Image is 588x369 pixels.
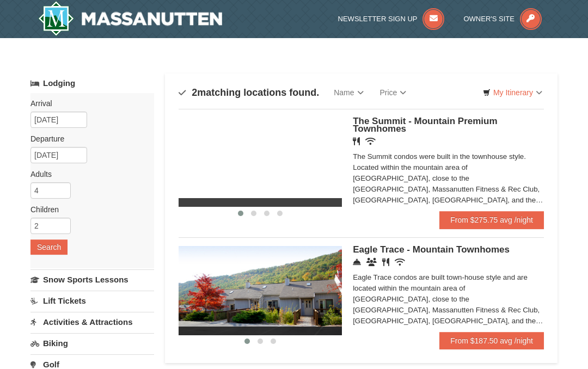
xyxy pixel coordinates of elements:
[30,333,154,353] a: Biking
[395,258,405,266] i: Wireless Internet (free)
[38,1,222,36] a: Massanutten Resort
[30,239,68,255] button: Search
[476,84,549,101] a: My Itinerary
[30,169,146,180] label: Adults
[30,291,154,311] a: Lift Tickets
[353,116,497,134] span: The Summit - Mountain Premium Townhomes
[463,15,542,23] a: Owner's Site
[372,82,415,103] a: Price
[30,269,154,290] a: Snow Sports Lessons
[30,133,146,144] label: Departure
[439,332,544,349] a: From $187.50 avg /night
[30,73,154,93] a: Lodging
[326,82,371,103] a: Name
[338,15,445,23] a: Newsletter Sign Up
[353,272,544,327] div: Eagle Trace condos are built town-house style and are located within the mountain area of [GEOGRA...
[30,204,146,215] label: Children
[366,258,377,266] i: Conference Facilities
[463,15,514,23] span: Owner's Site
[338,15,418,23] span: Newsletter Sign Up
[439,211,544,229] a: From $275.75 avg /night
[38,1,222,36] img: Massanutten Resort Logo
[353,151,544,206] div: The Summit condos were built in the townhouse style. Located within the mountain area of [GEOGRAP...
[353,244,510,255] span: Eagle Trace - Mountain Townhomes
[30,312,154,332] a: Activities & Attractions
[30,98,146,109] label: Arrival
[353,137,360,145] i: Restaurant
[382,258,389,266] i: Restaurant
[353,258,361,266] i: Concierge Desk
[365,137,376,145] i: Wireless Internet (free)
